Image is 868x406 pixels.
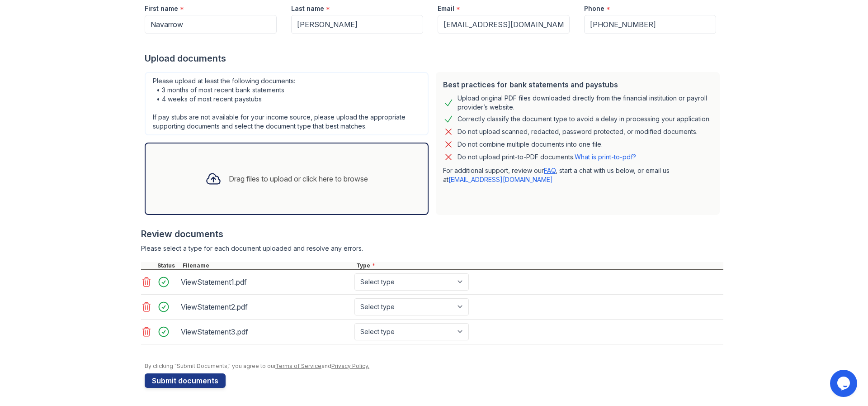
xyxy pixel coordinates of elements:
[830,370,859,397] iframe: chat widget
[575,153,636,161] a: What is print-to-pdf?
[443,79,712,90] div: Best practices for bank statements and paystubs
[458,153,636,162] p: Do not upload print-to-PDF documents.
[331,363,369,369] a: Privacy Policy.
[448,176,553,183] a: [EMAIL_ADDRESS][DOMAIN_NAME]
[145,4,178,13] label: First name
[291,4,324,13] label: Last name
[354,262,723,269] div: Type
[458,114,711,124] div: Correctly classify the document type to avoid a delay in processing your application.
[458,139,603,150] div: Do not combine multiple documents into one file.
[145,52,723,65] div: Upload documents
[458,126,698,137] div: Do not upload scanned, redacted, password protected, or modified documents.
[145,373,226,388] button: Submit documents
[438,4,454,13] label: Email
[443,166,712,184] p: For additional support, review our , start a chat with us below, or email us at
[544,167,556,174] a: FAQ
[156,262,181,269] div: Status
[181,275,351,289] div: ViewStatement1.pdf
[181,300,351,314] div: ViewStatement2.pdf
[141,244,723,253] div: Please select a type for each document uploaded and resolve any errors.
[141,228,723,240] div: Review documents
[584,4,604,13] label: Phone
[275,363,321,369] a: Terms of Service
[181,325,351,339] div: ViewStatement3.pdf
[181,262,354,269] div: Filename
[458,94,712,112] div: Upload original PDF files downloaded directly from the financial institution or payroll provider’...
[229,173,368,184] div: Drag files to upload or click here to browse
[145,363,723,370] div: By clicking "Submit Documents," you agree to our and
[145,72,429,135] div: Please upload at least the following documents: • 3 months of most recent bank statements • 4 wee...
